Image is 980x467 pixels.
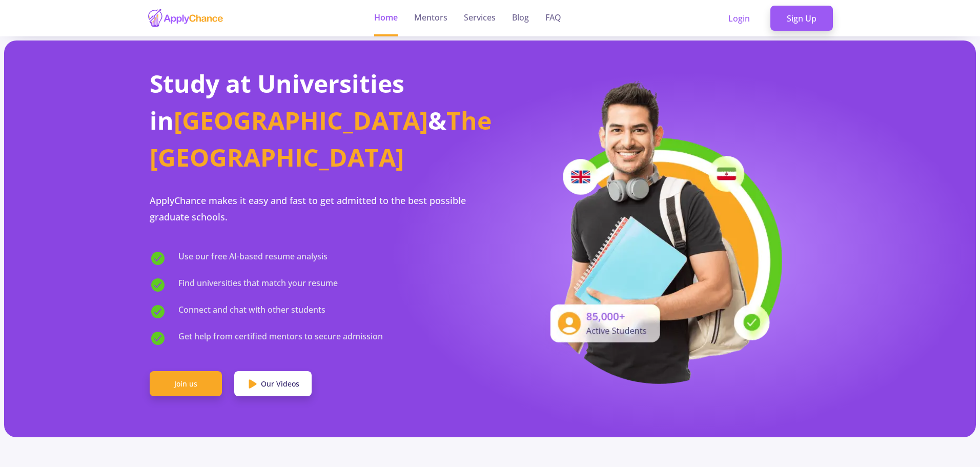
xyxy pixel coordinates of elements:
[178,303,325,320] span: Connect and chat with other students
[428,104,446,137] span: &
[174,104,428,137] span: [GEOGRAPHIC_DATA]
[150,194,466,223] span: ApplyChance makes it easy and fast to get admitted to the best possible graduate schools.
[147,8,224,28] img: applychance logo
[150,371,222,397] a: Join us
[770,6,833,31] a: Sign Up
[178,277,338,293] span: Find universities that match your resume
[178,330,383,347] span: Get help from certified mentors to secure admission
[150,67,404,137] span: Study at Universities in
[178,250,328,267] span: Use our free AI-based resume analysis
[234,371,312,397] a: Our Videos
[712,6,766,31] a: Login
[261,378,299,389] span: Our Videos
[535,78,786,384] img: applicant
